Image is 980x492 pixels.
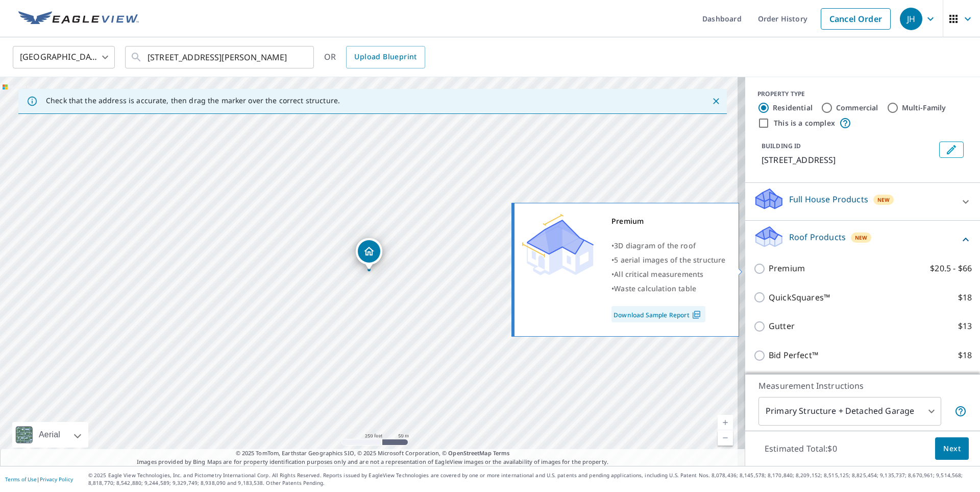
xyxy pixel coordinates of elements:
a: Current Level 17, Zoom In [718,415,733,430]
div: • [611,253,726,267]
span: Waste calculation table [614,284,696,293]
p: $20.5 - $66 [930,262,972,275]
p: Full House Products [789,193,868,205]
a: Cancel Order [821,8,891,30]
button: Close [709,95,723,108]
p: $18 [958,349,972,362]
img: EV Logo [18,11,139,27]
p: BUILDING ID [762,142,801,150]
img: Premium [522,214,594,275]
span: 5 aerial images of the structure [614,255,725,265]
p: Check that the address is accurate, then drag the marker over the correct structure. [46,96,340,105]
button: Edit building 1 [939,142,964,158]
p: © 2025 Eagle View Technologies, Inc. and Pictometry International Corp. All Rights Reserved. Repo... [88,472,975,487]
p: $18 [958,291,972,304]
div: • [611,239,726,253]
div: Full House ProductsNew [753,187,972,216]
p: | [5,476,73,482]
a: Terms [493,449,510,457]
span: Your report will include the primary structure and a detached garage if one exists. [954,405,967,417]
input: Search by address or latitude-longitude [148,43,293,72]
span: New [855,233,868,242]
p: Premium [769,262,805,275]
div: Premium [611,214,726,228]
div: • [611,267,726,282]
div: JH [900,8,922,30]
div: PROPERTY TYPE [757,89,968,99]
p: $13 [958,320,972,333]
a: Privacy Policy [40,476,73,483]
label: Multi-Family [902,103,946,113]
a: Current Level 17, Zoom Out [718,430,733,446]
p: [STREET_ADDRESS] [762,154,935,166]
label: This is a complex [774,118,835,128]
span: 3D diagram of the roof [614,241,696,250]
div: • [611,282,726,296]
div: [GEOGRAPHIC_DATA] [13,43,115,72]
span: Upload Blueprint [354,51,416,63]
p: Gutter [769,320,795,333]
span: All critical measurements [614,269,703,279]
p: QuickSquares™ [769,291,830,304]
div: Primary Structure + Detached Garage [758,397,941,426]
div: Aerial [36,422,63,448]
label: Residential [773,103,813,113]
p: Roof Products [789,231,846,243]
span: © 2025 TomTom, Earthstar Geographics SIO, © 2025 Microsoft Corporation, © [236,449,510,458]
div: Aerial [12,422,88,448]
button: Next [935,437,969,460]
span: New [877,196,890,204]
p: Measurement Instructions [758,380,967,392]
span: Next [943,442,961,455]
img: Pdf Icon [690,310,703,319]
a: OpenStreetMap [448,449,491,457]
p: Estimated Total: $0 [756,437,845,460]
div: OR [324,46,425,68]
label: Commercial [836,103,878,113]
div: Roof ProductsNew [753,225,972,254]
p: Bid Perfect™ [769,349,818,362]
a: Upload Blueprint [346,46,425,68]
div: Dropped pin, building 1, Residential property, 57349 Mesa Dr Yucca Valley, CA 92284 [356,238,382,270]
a: Download Sample Report [611,306,705,322]
a: Terms of Use [5,476,37,483]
